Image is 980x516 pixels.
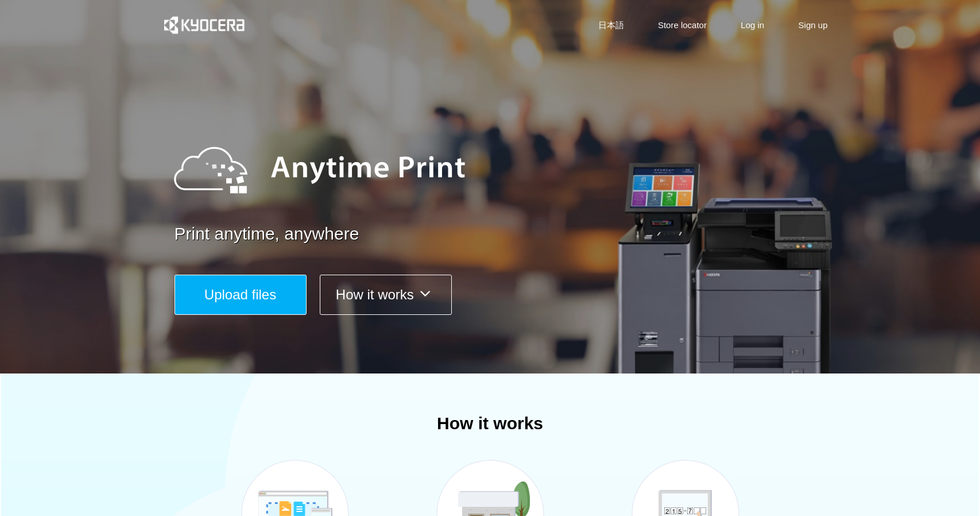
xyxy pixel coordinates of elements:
button: How it works [320,275,452,315]
span: Upload files [204,287,276,302]
button: Upload files [175,275,307,315]
a: Store locator [658,19,707,31]
a: Sign up [799,19,828,31]
a: Log in [741,19,764,31]
a: Print anytime, anywhere [175,222,835,247]
a: 日本語 [598,19,624,31]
